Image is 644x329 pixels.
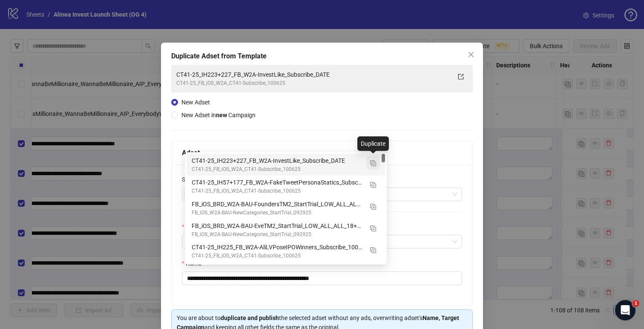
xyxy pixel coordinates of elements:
[187,240,385,262] div: CT41-25_IH225_FB_W2A-AliLVPoseIPOWinners_Subscribe_100625
[192,156,363,165] div: CT41-25_IH223+227_FB_W2A-InvestLike_Subscribe_DATE
[458,74,464,80] span: export
[366,156,380,170] button: Duplicate
[192,187,363,195] div: CT41-25_FB_iOS_W2A_CT41-Subscribe_100625
[182,271,462,285] input: Name
[192,209,363,217] div: FB_iOS_W2A-BAU-NewCategories_StartTrial_092925
[182,175,251,184] label: Select fields to overwrite
[366,221,380,235] button: Duplicate
[187,197,385,219] div: FB_iOS_BRD_W2A-BAU-FoundersTM2_StartTrial_LOW_ALL_ALL_18+_DATE
[615,300,635,320] iframe: Intercom live chat
[370,225,376,231] img: Duplicate
[187,219,385,241] div: FB_iOS_BRD_W2A-BAU-EveTM2_StartTrial_LOW_ALL_ALL_18+_100725
[192,165,363,173] div: CT41-25_FB_iOS_W2A_CT41-Subscribe_100625
[192,242,363,252] div: CT41-25_IH225_FB_W2A-AliLVPoseIPOWinners_Subscribe_100625
[370,182,376,188] img: Duplicate
[182,259,207,268] label: Name
[632,300,639,307] span: 1
[182,147,462,158] div: Adset
[192,178,363,187] div: CT41-25_IH57+177_FB_W2A-FakeTweetPersonaStatics_Subscribe_100725
[366,199,380,213] button: Duplicate
[468,51,474,58] span: close
[464,48,478,61] button: Close
[370,160,376,166] img: Duplicate
[181,99,210,106] span: New Adset
[187,154,385,176] div: CT41-25_IH223+227_FB_W2A-InvestLike_Subscribe_DATE
[357,136,389,151] div: Duplicate
[192,231,363,239] div: FB_iOS_W2A-BAU-NewCategories_StartTrial_092925
[187,176,385,197] div: CT41-25_IH57+177_FB_W2A-FakeTweetPersonaStatics_Subscribe_100725
[192,199,363,209] div: FB_iOS_BRD_W2A-BAU-FoundersTM2_StartTrial_LOW_ALL_ALL_18+_DATE
[366,178,380,191] button: Duplicate
[187,262,385,284] div: FB_iOS_BRD_W2A-BAU-AppPhoneUI_StartTrial_LOW_ALL_ALL_18+_100625
[370,204,376,210] img: Duplicate
[171,51,473,61] div: Duplicate Adset from Template
[366,242,380,256] button: Duplicate
[370,247,376,253] img: Duplicate
[221,315,279,321] strong: duplicate and publish
[182,222,237,231] label: Target Campaign
[192,252,363,260] div: CT41-25_FB_iOS_W2A_CT41-Subscribe_100625
[184,189,241,199] span: Target Campaign
[216,112,227,118] strong: new
[181,112,256,118] span: New Adset in Campaign
[176,70,451,79] div: CT41-25_IH223+227_FB_W2A-InvestLike_Subscribe_DATE
[192,221,363,231] div: FB_iOS_BRD_W2A-BAU-EveTM2_StartTrial_LOW_ALL_ALL_18+_100725
[176,79,451,87] div: CT41-25_FB_iOS_W2A_CT41-Subscribe_100625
